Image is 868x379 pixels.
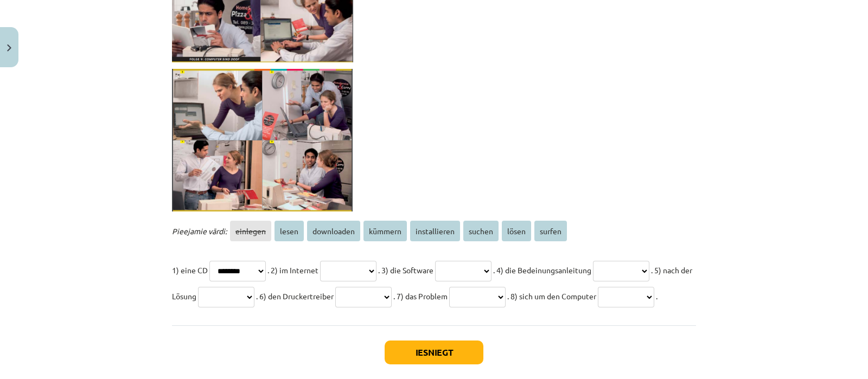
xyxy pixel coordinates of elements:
[385,341,483,364] button: Iesniegt
[267,265,318,275] span: . 2) im Internet
[656,291,658,301] span: .
[256,291,334,301] span: . 6) den Druckertreiber
[172,265,208,275] span: 1) eine CD
[502,221,531,241] span: lösen
[363,221,407,241] span: kümmern
[534,221,567,241] span: surfen
[172,265,692,301] span: . 5) nach der Lösung
[410,221,460,241] span: installieren
[230,221,271,241] span: einlegen
[507,291,596,301] span: . 8) sich um den Computer
[275,221,304,241] span: lesen
[493,265,591,275] span: . 4) die Bedeinungsanleitung
[172,226,227,236] span: Pieejamie vārdi:
[393,291,448,301] span: . 7) das Problem
[307,221,360,241] span: downloaden
[7,44,11,52] img: icon-close-lesson-0947bae3869378f0d4975bcd49f059093ad1ed9edebbc8119c70593378902aed.svg
[463,221,499,241] span: suchen
[378,265,433,275] span: . 3) die Software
